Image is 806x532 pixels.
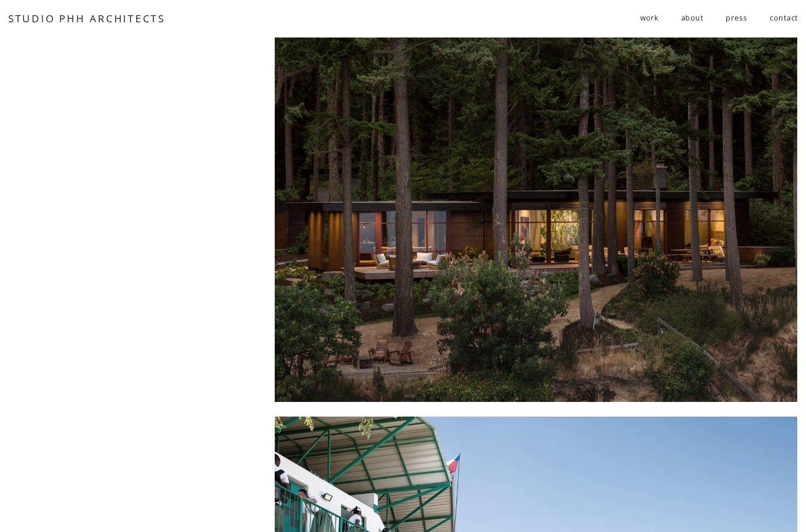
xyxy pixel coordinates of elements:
[640,9,658,28] a: folder dropdown
[640,9,658,28] span: work
[8,12,165,25] a: STUDIO PHH ARCHITECTS
[770,9,798,28] a: contact
[726,9,747,28] a: press
[681,9,703,28] a: about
